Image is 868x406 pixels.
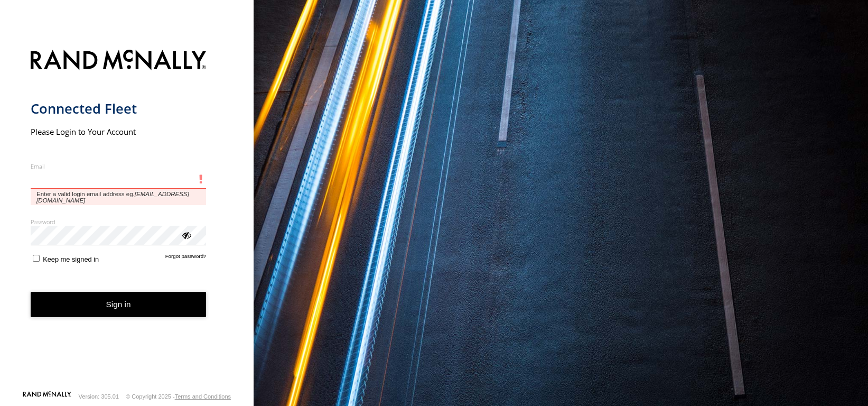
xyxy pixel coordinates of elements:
a: Visit our Website [23,391,71,402]
label: Email [31,162,207,170]
img: Rand McNally [31,48,207,75]
input: Keep me signed in [33,255,40,262]
label: Password [31,218,207,226]
div: ViewPassword [181,229,191,240]
div: © Copyright 2025 - [126,393,231,400]
span: Enter a valid login email address eg. [31,189,207,205]
em: [EMAIL_ADDRESS][DOMAIN_NAME] [36,191,189,204]
div: Version: 305.01 [79,393,119,400]
a: Terms and Conditions [175,393,231,400]
h1: Connected Fleet [31,100,207,117]
form: main [31,43,223,390]
button: Sign in [31,292,207,318]
span: Keep me signed in [43,255,99,263]
h2: Please Login to Your Account [31,126,207,137]
a: Forgot password? [165,253,207,263]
